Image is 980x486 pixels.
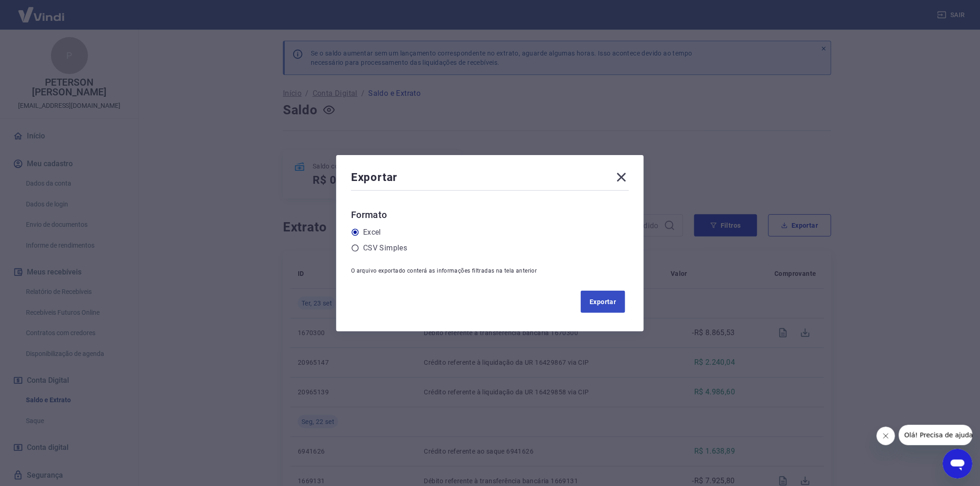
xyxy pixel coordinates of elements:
iframe: Fechar mensagem [877,427,895,445]
span: O arquivo exportado conterá as informações filtradas na tela anterior [351,268,537,274]
div: Exportar [351,170,629,188]
label: CSV Simples [363,243,407,254]
iframe: Botão para abrir a janela de mensagens [943,449,973,479]
span: Olá! Precisa de ajuda? [6,6,78,14]
button: Exportar [581,291,625,313]
label: Excel [363,227,381,238]
iframe: Mensagem da empresa [899,425,973,445]
h6: Formato [351,207,629,222]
